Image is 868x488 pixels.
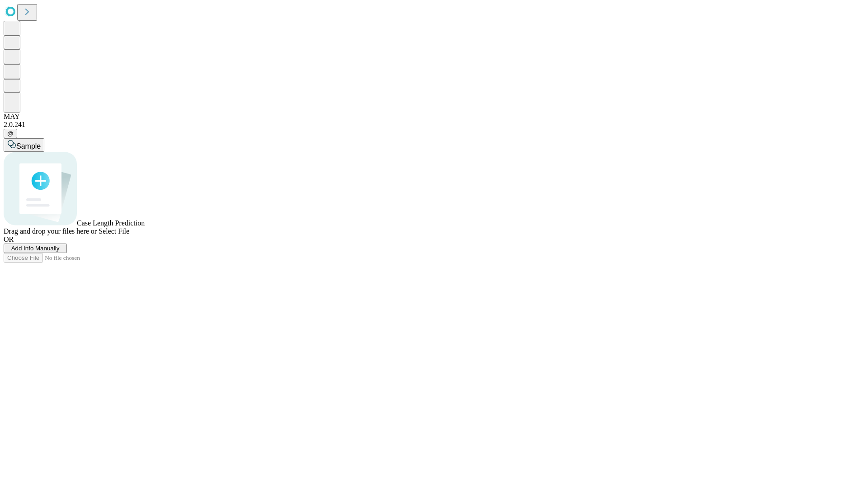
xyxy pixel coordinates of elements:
span: Select File [99,227,129,235]
span: Sample [16,142,41,150]
div: MAY [4,113,864,121]
span: Case Length Prediction [77,219,145,227]
span: Add Info Manually [11,245,60,252]
button: @ [4,129,17,138]
span: Drag and drop your files here or [4,227,97,235]
button: Add Info Manually [4,244,67,253]
div: 2.0.241 [4,121,864,129]
button: Sample [4,138,44,152]
span: OR [4,235,14,243]
span: @ [7,130,14,137]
